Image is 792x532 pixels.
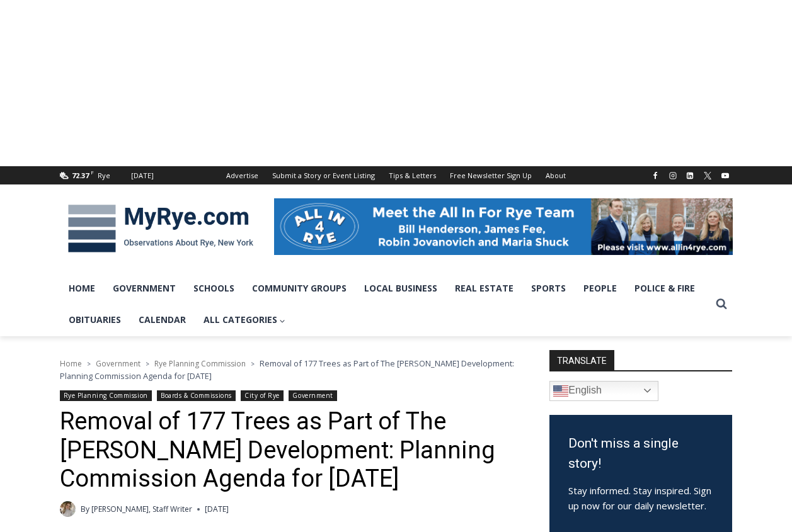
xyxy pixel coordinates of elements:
[154,358,246,369] a: Rye Planning Commission
[157,390,236,401] a: Boards & Commissions
[382,166,443,184] a: Tips & Letters
[205,503,229,515] time: [DATE]
[204,313,286,327] span: All Categories
[446,273,522,304] a: Real Estate
[219,166,573,184] nav: Secondary Navigation
[626,273,704,304] a: Police & Fire
[665,168,680,183] a: Instagram
[568,483,713,513] p: Stay informed. Stay inspired. Sign up now for our daily newsletter.
[60,304,130,336] a: Obituaries
[682,168,697,183] a: Linkedin
[60,273,710,336] nav: Primary Navigation
[60,501,76,517] a: Author image
[72,171,89,180] span: 72.37
[443,166,539,184] a: Free Newsletter Sign Up
[60,358,82,369] a: Home
[251,359,255,368] span: >
[87,359,91,368] span: >
[265,166,382,184] a: Submit a Story or Event Listing
[195,304,295,336] a: All Categories
[241,390,284,401] a: City of Rye
[289,390,336,401] a: Government
[539,166,573,184] a: About
[710,293,733,315] button: View Search Form
[96,358,141,369] a: Government
[355,273,446,304] a: Local Business
[98,170,110,181] div: Rye
[81,503,89,515] span: By
[185,273,243,304] a: Schools
[648,168,663,183] a: Facebook
[146,359,149,368] span: >
[568,434,713,473] h3: Don't miss a single story!
[60,357,517,383] nav: Breadcrumbs
[60,358,514,382] span: Removal of 177 Trees as Part of The [PERSON_NAME] Development: Planning Commission Agenda for [DATE]
[130,304,195,336] a: Calendar
[219,166,265,184] a: Advertise
[274,198,733,255] img: All in for Rye
[60,407,517,494] h1: Removal of 177 Trees as Part of The [PERSON_NAME] Development: Planning Commission Agenda for [DATE]
[718,168,733,183] a: YouTube
[522,273,575,304] a: Sports
[60,501,76,517] img: (PHOTO: MyRye.com Summer 2023 intern Beatrice Larzul.)
[60,273,104,304] a: Home
[243,273,355,304] a: Community Groups
[549,350,614,370] strong: TRANSLATE
[553,383,568,399] img: en
[91,169,94,176] span: F
[60,196,261,261] img: MyRye.com
[575,273,626,304] a: People
[549,381,658,401] a: English
[700,168,715,183] a: X
[104,273,185,304] a: Government
[131,170,154,181] div: [DATE]
[60,390,152,401] a: Rye Planning Commission
[91,504,192,514] a: [PERSON_NAME], Staff Writer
